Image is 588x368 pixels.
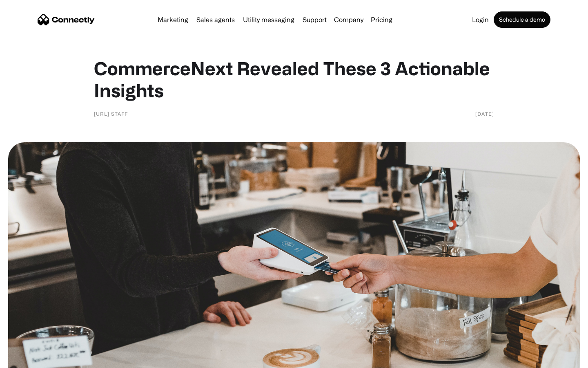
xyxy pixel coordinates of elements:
[240,16,298,23] a: Utility messaging
[193,16,238,23] a: Sales agents
[8,354,49,365] aside: Language selected: English
[154,16,192,23] a: Marketing
[494,11,550,28] a: Schedule a demo
[299,16,330,23] a: Support
[367,16,396,23] a: Pricing
[469,16,492,23] a: Login
[94,110,128,118] div: [URL] Staff
[475,110,494,118] div: [DATE]
[94,57,494,101] h1: CommerceNext Revealed These 3 Actionable Insights
[16,354,49,365] ul: Language list
[334,14,363,25] div: Company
